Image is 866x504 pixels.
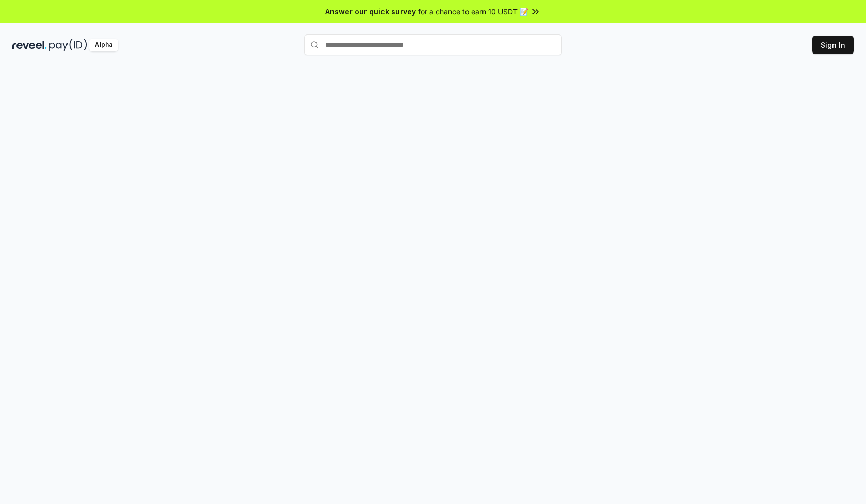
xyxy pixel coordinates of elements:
[12,39,47,51] img: reveel_dark
[49,39,87,51] img: pay_id
[812,36,854,54] button: Sign In
[325,6,416,17] span: Answer our quick survey
[89,39,118,51] div: Alpha
[418,6,528,17] span: for a chance to earn 10 USDT 📝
